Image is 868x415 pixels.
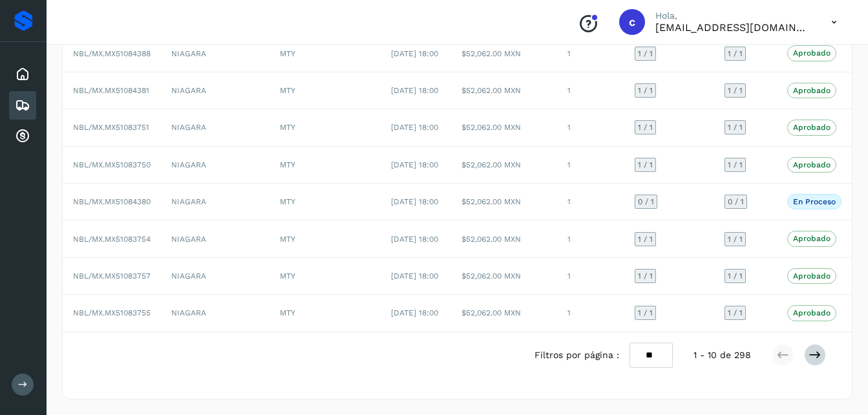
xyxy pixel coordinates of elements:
td: 1 [557,35,624,72]
span: 1 / 1 [638,161,653,169]
span: MTY [280,123,295,132]
p: Aprobado [793,271,831,281]
div: Embarques [9,91,36,120]
td: NIAGARA [161,109,270,146]
td: $52,062.00 MXN [451,257,557,294]
td: $52,062.00 MXN [451,146,557,183]
span: 0 / 1 [638,198,654,206]
span: 1 / 1 [638,235,653,243]
span: MTY [280,308,295,317]
td: $52,062.00 MXN [451,295,557,332]
span: NBL/MX.MX51084388 [73,49,151,58]
span: 1 / 1 [728,87,743,94]
span: MTY [280,197,295,206]
span: [DATE] 18:00 [391,160,438,169]
td: $52,062.00 MXN [451,109,557,146]
td: $52,062.00 MXN [451,184,557,220]
span: 1 - 10 de 298 [693,348,751,362]
td: $52,062.00 MXN [451,72,557,109]
span: NBL/MX.MX51083755 [73,308,151,317]
p: En proceso [793,197,836,206]
td: 1 [557,184,624,220]
span: MTY [280,271,295,281]
td: NIAGARA [161,35,270,72]
td: 1 [557,220,624,257]
span: 1 / 1 [638,123,653,131]
span: [DATE] 18:00 [391,235,438,244]
td: NIAGARA [161,184,270,220]
span: 1 / 1 [638,50,653,58]
p: Aprobado [793,123,831,132]
p: Aprobado [793,48,831,58]
span: NBL/MX.MX51083750 [73,160,151,169]
span: [DATE] 18:00 [391,271,438,281]
span: NBL/MX.MX51084380 [73,197,151,206]
p: cuentasxcobrar@readysolutions.com.mx [655,21,810,34]
span: [DATE] 18:00 [391,49,438,58]
span: 1 / 1 [638,309,653,317]
td: 1 [557,295,624,332]
div: Inicio [9,60,36,89]
p: Aprobado [793,308,831,317]
td: 1 [557,72,624,109]
span: [DATE] 18:00 [391,308,438,317]
p: Aprobado [793,86,831,95]
p: Hola, [655,10,810,21]
td: NIAGARA [161,146,270,183]
span: 1 / 1 [728,123,743,131]
span: 1 / 1 [728,309,743,317]
span: 1 / 1 [638,87,653,94]
td: NIAGARA [161,72,270,109]
span: NBL/MX.MX51083751 [73,123,149,132]
span: NBL/MX.MX51083754 [73,235,151,244]
span: 1 / 1 [728,161,743,169]
td: NIAGARA [161,220,270,257]
span: 1 / 1 [638,272,653,280]
td: 1 [557,257,624,294]
td: NIAGARA [161,257,270,294]
span: NBL/MX.MX51084381 [73,86,149,95]
span: 1 / 1 [728,50,743,58]
td: 1 [557,146,624,183]
span: 1 / 1 [728,272,743,280]
span: [DATE] 18:00 [391,197,438,206]
td: $52,062.00 MXN [451,220,557,257]
span: MTY [280,160,295,169]
span: NBL/MX.MX51083757 [73,271,151,281]
p: Aprobado [793,160,831,169]
span: 0 / 1 [728,198,744,206]
p: Aprobado [793,234,831,243]
div: Cuentas por cobrar [9,122,36,151]
span: MTY [280,86,295,95]
span: Filtros por página : [535,348,619,362]
td: $52,062.00 MXN [451,35,557,72]
td: NIAGARA [161,295,270,332]
span: [DATE] 18:00 [391,123,438,132]
span: MTY [280,235,295,244]
span: [DATE] 18:00 [391,86,438,95]
span: 1 / 1 [728,235,743,243]
span: MTY [280,49,295,58]
td: 1 [557,109,624,146]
